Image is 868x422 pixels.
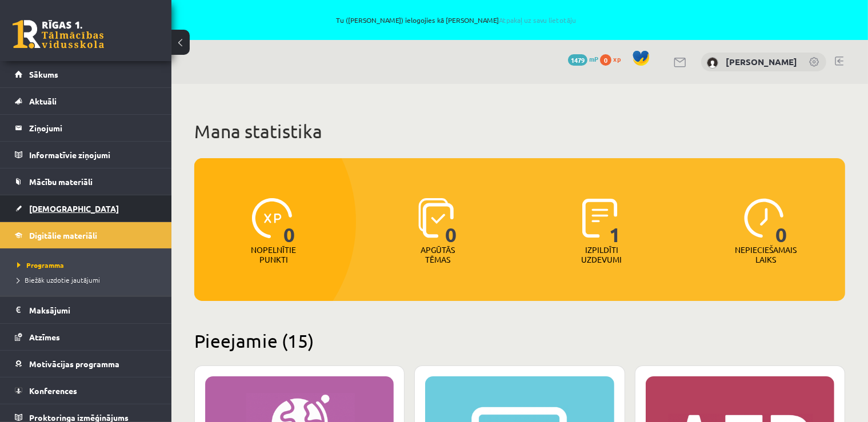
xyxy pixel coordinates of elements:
a: Aktuāli [15,88,157,114]
img: icon-clock-7be60019b62300814b6bd22b8e044499b485619524d84068768e800edab66f18.svg [744,198,784,238]
a: Digitālie materiāli [15,222,157,248]
span: Konferences [29,385,77,396]
a: [PERSON_NAME] [726,56,797,67]
span: Sākums [29,69,58,79]
img: icon-completed-tasks-ad58ae20a441b2904462921112bc710f1caf180af7a3daa7317a5a94f2d26646.svg [582,198,618,238]
a: Biežāk uzdotie jautājumi [17,275,160,285]
span: Mācību materiāli [29,176,93,187]
span: [DEMOGRAPHIC_DATA] [29,203,119,214]
img: icon-learned-topics-4a711ccc23c960034f471b6e78daf4a3bad4a20eaf4de84257b87e66633f6470.svg [418,198,454,238]
a: Ziņojumi [15,115,157,141]
p: Izpildīti uzdevumi [579,245,624,264]
span: mP [589,54,598,63]
span: 0 [445,198,457,245]
a: Atpakaļ uz savu lietotāju [499,15,577,25]
span: Biežāk uzdotie jautājumi [17,275,100,284]
a: Maksājumi [15,297,157,323]
a: 1479 mP [568,54,598,63]
img: icon-xp-0682a9bc20223a9ccc6f5883a126b849a74cddfe5390d2b41b4391c66f2066e7.svg [252,198,292,238]
legend: Ziņojumi [29,115,157,141]
p: Nepieciešamais laiks [735,245,797,264]
span: Programma [17,260,64,270]
a: Sākums [15,61,157,87]
p: Nopelnītie punkti [251,245,296,264]
a: Konferences [15,377,157,404]
a: Informatīvie ziņojumi [15,142,157,168]
span: 1 [609,198,621,245]
span: Aktuāli [29,96,57,106]
a: Programma [17,260,160,270]
a: 0 xp [600,54,626,63]
span: 1479 [568,54,587,66]
a: Rīgas 1. Tālmācības vidusskola [13,20,104,49]
span: 0 [600,54,611,66]
p: Apgūtās tēmas [415,245,460,264]
span: Motivācijas programma [29,359,119,369]
a: Atzīmes [15,324,157,350]
legend: Maksājumi [29,297,157,323]
a: [DEMOGRAPHIC_DATA] [15,195,157,222]
span: Atzīmes [29,332,60,342]
span: 0 [775,198,787,245]
span: 0 [283,198,295,245]
legend: Informatīvie ziņojumi [29,142,157,168]
img: Niklāvs Veselovs [707,57,718,69]
a: Motivācijas programma [15,351,157,377]
span: xp [613,54,621,63]
span: Digitālie materiāli [29,230,97,240]
h2: Pieejamie (15) [194,329,845,352]
a: Mācību materiāli [15,168,157,195]
span: Tu ([PERSON_NAME]) ielogojies kā [PERSON_NAME] [131,17,781,23]
h1: Mana statistika [194,120,845,143]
